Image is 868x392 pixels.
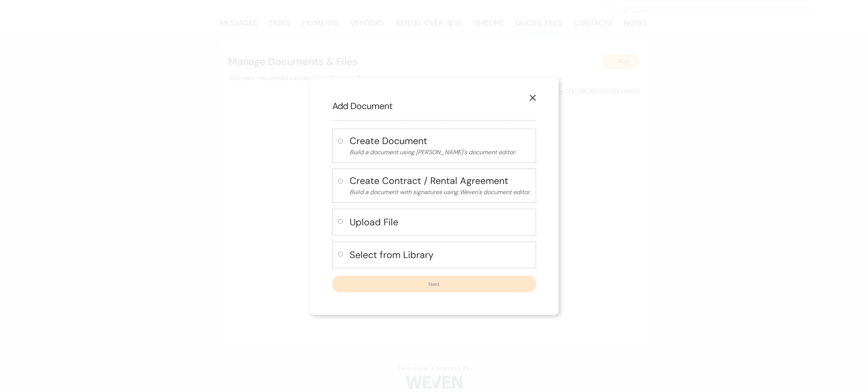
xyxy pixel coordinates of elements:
[350,147,530,157] p: Build a document using [PERSON_NAME]'s document editor.
[332,100,536,112] h2: Add Document
[350,134,530,157] button: Create DocumentBuild a document using [PERSON_NAME]'s document editor.
[350,174,530,187] h4: Create Contract / Rental Agreement
[350,247,530,263] button: Select from Library
[332,276,536,292] button: Next
[350,187,530,197] p: Build a document with signatures using Weven's document editor.
[350,214,530,230] button: Upload File
[350,134,530,147] h4: Create Document
[350,174,530,197] button: Create Contract / Rental AgreementBuild a document with signatures using Weven's document editor.
[350,216,530,229] h4: Upload File
[350,248,530,261] h4: Select from Library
